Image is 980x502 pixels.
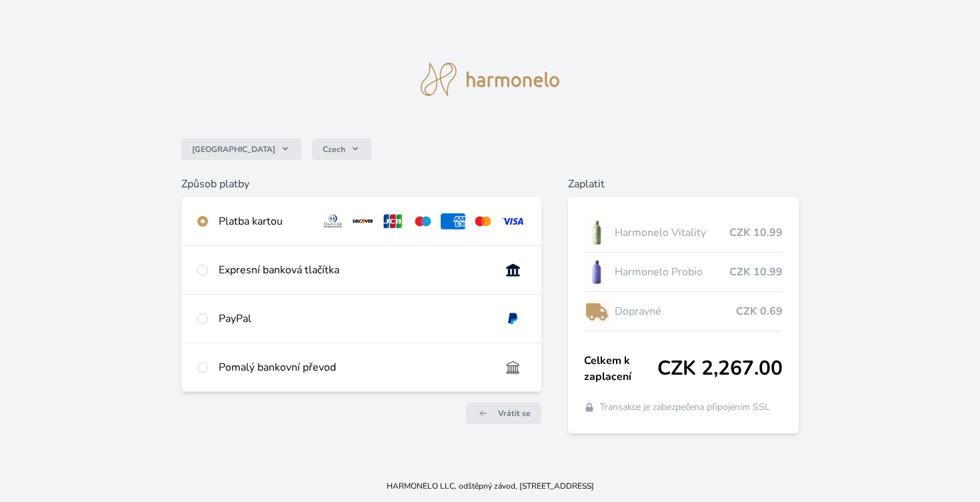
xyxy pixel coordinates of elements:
div: PayPal [219,311,490,327]
span: Celkem k zaplacení [584,353,658,385]
span: Transakce je zabezpečena připojením SSL [600,401,770,414]
img: amex.svg [441,213,465,229]
span: CZK 10.99 [729,225,783,241]
img: visa.svg [501,213,525,229]
img: paypal.svg [501,311,525,327]
div: Pomalý bankovní převod [219,359,490,375]
img: jcb.svg [381,213,405,229]
img: maestro.svg [411,213,435,229]
img: diners.svg [321,213,345,229]
span: Vrátit se [498,408,531,419]
span: CZK 2,267.00 [657,357,783,381]
span: CZK 0.69 [736,303,783,319]
a: Vrátit se [466,403,541,424]
img: delivery-lo.png [584,295,609,328]
div: Platba kartou [219,213,311,229]
img: onlineBanking_CZ.svg [501,262,525,278]
button: [GEOGRAPHIC_DATA] [181,139,301,160]
img: bankTransfer_IBAN.svg [501,359,525,375]
span: [GEOGRAPHIC_DATA] [192,144,275,155]
span: Dopravné [615,303,737,319]
span: Harmonelo Vitality [615,225,730,241]
div: Expresní banková tlačítka [219,262,490,278]
span: Harmonelo Probio [615,264,730,280]
button: Czech [312,139,371,160]
img: mc.svg [471,213,495,229]
h6: Zaplatit [568,176,799,192]
img: logo.svg [421,63,559,96]
span: Czech [323,144,345,155]
span: CZK 10.99 [729,264,783,280]
h6: Způsob platby [181,176,541,192]
img: CLEAN_PROBIO_se_stinem_x-lo.jpg [584,255,609,289]
img: discover.svg [351,213,375,229]
img: CLEAN_VITALITY_se_stinem_x-lo.jpg [584,216,609,249]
